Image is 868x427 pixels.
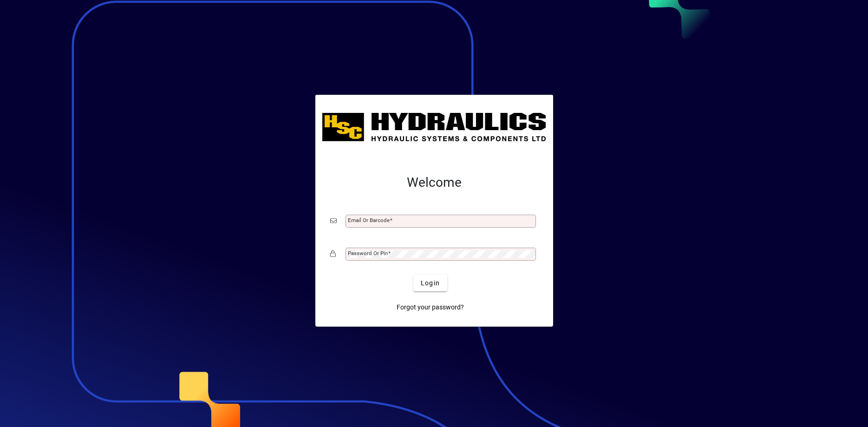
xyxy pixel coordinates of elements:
[397,302,464,312] span: Forgot your password?
[413,275,447,291] button: Login
[348,250,388,256] mat-label: Password or Pin
[421,278,440,288] span: Login
[393,299,468,315] a: Forgot your password?
[330,175,538,191] h2: Welcome
[348,217,390,223] mat-label: Email or Barcode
